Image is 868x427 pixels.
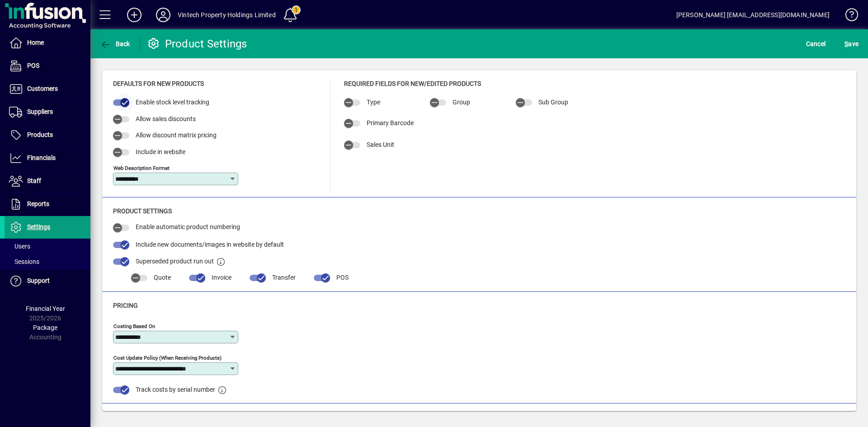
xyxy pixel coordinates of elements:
mat-label: Costing Based on [113,323,155,329]
a: Customers [5,78,90,100]
a: Staff [5,170,90,192]
button: Back [98,36,132,52]
span: Superseded product run out [136,258,214,265]
span: ave [844,37,859,51]
div: Vintech Property Holdings Limited [178,8,276,22]
span: Transfer [272,274,296,281]
span: Home [27,39,44,46]
span: Quote [154,274,171,281]
button: Profile [149,7,178,23]
span: Include new documents/images in website by default [136,241,284,248]
span: Products [27,131,53,138]
span: POS [336,274,349,281]
span: Support [27,277,50,284]
span: Suppliers [27,108,53,115]
a: Reports [5,193,90,216]
span: Staff [27,177,41,184]
span: Reports [27,200,49,207]
button: Save [842,36,861,52]
a: Sessions [5,254,90,269]
span: Product Settings [113,207,172,215]
a: Knowledge Base [839,2,857,31]
span: Back [100,40,130,47]
span: POS [27,62,39,69]
span: Sales Unit [367,141,394,148]
a: Suppliers [5,101,90,123]
span: Users [9,243,30,250]
span: Required Fields for New/Edited Products [344,80,481,87]
mat-label: Cost Update Policy (when receiving products) [113,354,222,361]
span: Enable automatic product numbering [136,223,240,230]
button: Cancel [804,36,828,52]
a: Home [5,32,90,54]
span: Allow discount matrix pricing [136,131,217,139]
app-page-header-button: Back [90,36,140,52]
span: Pricing [113,302,138,309]
span: Defaults for new products [113,80,204,87]
span: Invoice [212,274,231,281]
span: Customers [27,85,58,92]
span: Package [33,324,57,331]
span: Sub Group [538,99,568,106]
span: Include in website [136,148,185,155]
span: Cancel [806,37,826,51]
span: Sessions [9,258,39,265]
span: Group [453,99,470,106]
span: S [844,40,848,47]
mat-label: Web Description Format [113,165,170,171]
span: Allow sales discounts [136,115,196,122]
div: Product Settings [147,37,247,51]
span: Enable stock level tracking [136,99,209,106]
span: Type [367,99,380,106]
button: Add [120,7,149,23]
a: Support [5,270,90,292]
span: Settings [27,223,50,230]
a: POS [5,55,90,77]
div: [PERSON_NAME] [EMAIL_ADDRESS][DOMAIN_NAME] [676,8,830,22]
a: Products [5,124,90,146]
a: Users [5,239,90,254]
span: Financials [27,154,56,161]
span: Financial Year [26,305,65,312]
span: Primary Barcode [367,119,414,127]
span: Track costs by serial number [136,386,215,393]
a: Financials [5,147,90,169]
